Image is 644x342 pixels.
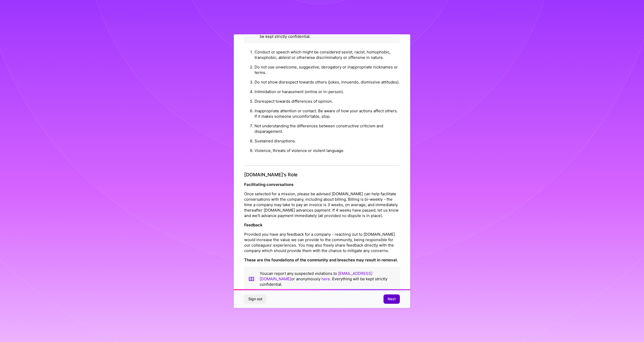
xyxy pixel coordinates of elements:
li: Do not show disrespect towards others (jokes, innuendo, dismissive attitudes). [255,78,400,87]
li: Do not use unwelcome, suggestive, derogatory or inappropriate nicknames or terms. [255,62,400,78]
button: Next [383,294,400,304]
h4: [DOMAIN_NAME]’s Role [244,172,400,178]
li: Intimidation or harassment (online or in-person). [255,87,400,97]
p: Once selected for a mission, please be advised [DOMAIN_NAME] can help facilitate conversations wi... [244,191,400,218]
li: Inappropriate attention or contact. Be aware of how your actions affect others. If it makes someo... [255,106,400,121]
a: [EMAIL_ADDRESS][DOMAIN_NAME] [260,271,372,281]
li: Sustained disruptions. [255,136,400,146]
button: Sign out [244,294,266,304]
li: Not understanding the differences between constructive criticism and disparagement. [255,121,400,136]
strong: Facilitating conversations [244,182,293,187]
a: here [321,276,330,281]
strong: These are the foundations of the community and breaches may result in removal. [244,257,398,262]
li: Violence, threats of violence or violent language. [255,146,400,156]
span: Next [388,296,396,302]
li: Disrespect towards differences of opinion. [255,97,400,106]
p: Provided you have any feedback for a company - reaching out to [DOMAIN_NAME] would increase the v... [244,232,400,253]
p: You can report any suspected violations to or anonymously . Everything will be kept strictly conf... [260,271,396,287]
strong: Feedback [244,222,263,227]
span: Sign out [248,296,262,302]
img: book icon [248,271,255,287]
li: Conduct or speech which might be considered sexist, racist, homophobic, transphobic, ableist or o... [255,47,400,62]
